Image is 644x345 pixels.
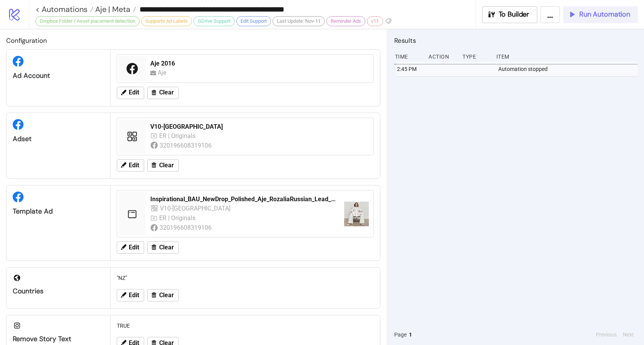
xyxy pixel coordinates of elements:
[93,4,130,14] span: Aje | Meta
[150,59,369,68] div: Aje 2016
[159,292,174,299] span: Clear
[13,207,104,216] div: Template Ad
[93,5,136,13] a: Aje | Meta
[150,123,369,131] div: V10-[GEOGRAPHIC_DATA]
[129,89,139,96] span: Edit
[540,6,560,23] button: ...
[158,68,170,77] div: Aje
[129,162,139,169] span: Edit
[117,289,144,301] button: Edit
[236,16,271,26] div: Edit Support
[117,241,144,254] button: Edit
[394,330,407,339] span: Page
[428,49,456,64] div: Action
[147,87,179,99] button: Clear
[344,202,369,226] img: https://scontent-fra3-2.xx.fbcdn.net/v/t15.5256-10/557016202_648597894686254_7605260222178883827_...
[620,330,636,339] button: Next
[407,330,414,339] button: 1
[579,10,630,19] span: Run Automation
[150,195,338,204] div: Inspirational_BAU_NewDrop_Polished_Aje_RozaliaRussian_Lead_Branding_Video_20251001_Automatic_NZ
[496,49,638,64] div: Item
[160,204,232,213] div: V10-[GEOGRAPHIC_DATA]
[160,223,213,232] div: 320196608319106
[129,244,139,251] span: Edit
[326,16,365,26] div: Reminder Ads
[159,244,174,251] span: Clear
[13,71,104,80] div: Ad Account
[6,35,380,45] h2: Configuration
[129,292,139,299] span: Edit
[367,16,383,26] div: v11
[13,287,104,296] div: Countries
[35,5,93,13] a: < Automations
[117,87,144,99] button: Edit
[396,62,425,76] div: 2:45 PM
[13,135,104,143] div: Adset
[159,131,197,141] div: ER | Originals
[499,10,530,19] span: To Builder
[141,16,192,26] div: Supports Ad Labels
[35,16,140,26] div: Dropbox Folder / Asset placement detection
[159,162,174,169] span: Clear
[117,159,144,172] button: Edit
[13,335,104,343] div: Remove Story Text
[482,6,538,23] button: To Builder
[394,49,423,64] div: Time
[147,289,179,301] button: Clear
[147,159,179,172] button: Clear
[272,16,325,26] div: Last Update: Nov-11
[594,330,619,339] button: Previous
[114,271,377,285] div: "NZ"
[498,62,640,76] div: Automation stopped
[114,318,377,333] div: TRUE
[160,141,213,150] div: 320196608319106
[159,89,174,96] span: Clear
[462,49,490,64] div: Type
[394,35,638,45] h2: Results
[147,241,179,254] button: Clear
[193,16,235,26] div: GDrive Support
[563,6,638,23] button: Run Automation
[159,213,197,223] div: ER | Originals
